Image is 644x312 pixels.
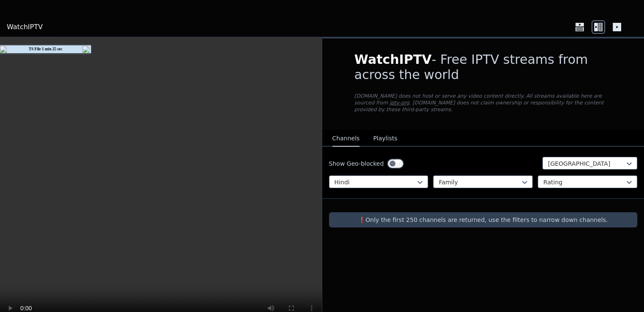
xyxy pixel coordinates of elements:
[83,46,91,53] img: close16.png
[354,52,612,82] h1: - Free IPTV streams from across the world
[7,22,43,32] a: WatchIPTV
[373,131,397,147] button: Playlists
[329,159,384,168] label: Show Geo-blocked
[332,216,634,224] p: ❗️Only the first 250 channels are returned, use the filters to narrow down channels.
[332,131,360,147] button: Channels
[390,100,409,106] a: iptv-org
[8,45,83,53] td: TS File 1 min 25 sec
[354,93,612,113] p: [DOMAIN_NAME] does not host or serve any video content directly. All streams available here are s...
[354,52,432,67] span: WatchIPTV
